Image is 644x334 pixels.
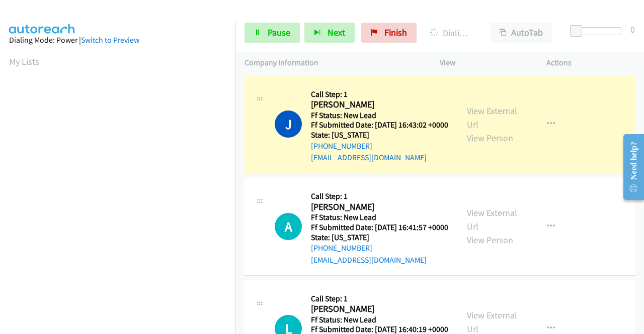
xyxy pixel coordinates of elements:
a: Finish [361,23,417,43]
button: AutoTab [490,23,552,43]
div: Dialing Mode: Power | [9,34,226,46]
span: Next [328,27,345,38]
div: The call is yet to be attempted [275,213,302,240]
h2: [PERSON_NAME] [311,99,445,110]
p: Dialing [PERSON_NAME] [430,26,472,40]
a: View Person [467,132,513,144]
a: [EMAIL_ADDRESS][DOMAIN_NAME] [311,153,427,162]
iframe: Resource Center [615,127,644,207]
h5: Call Step: 1 [311,191,448,201]
h5: Ff Submitted Date: [DATE] 16:41:57 +0000 [311,222,448,233]
a: [PHONE_NUMBER] [311,243,372,253]
h5: Ff Status: New Lead [311,315,448,325]
a: View External Url [467,105,517,130]
h5: Call Step: 1 [311,89,448,99]
a: [EMAIL_ADDRESS][DOMAIN_NAME] [311,255,427,265]
p: Actions [546,57,635,69]
h2: [PERSON_NAME] [311,303,445,315]
a: My Lists [9,56,39,67]
a: [PHONE_NUMBER] [311,141,372,151]
h5: Ff Status: New Lead [311,212,448,222]
h1: A [275,213,302,240]
h5: Ff Submitted Date: [DATE] 16:43:02 +0000 [311,120,448,130]
span: Pause [268,27,290,38]
a: Pause [245,23,300,43]
a: View Person [467,234,513,246]
button: Next [304,23,355,43]
a: View External Url [467,207,517,232]
h5: Call Step: 1 [311,294,448,304]
h1: J [275,110,302,138]
div: Delay between calls (in seconds) [575,27,621,35]
p: View [440,57,528,69]
p: Company Information [245,57,422,69]
a: Switch to Preview [81,35,139,45]
h5: Ff Status: New Lead [311,110,448,121]
h5: State: [US_STATE] [311,233,448,243]
h2: [PERSON_NAME] [311,201,445,213]
h5: State: [US_STATE] [311,130,448,140]
span: Finish [384,27,407,38]
div: 0 [630,23,635,36]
